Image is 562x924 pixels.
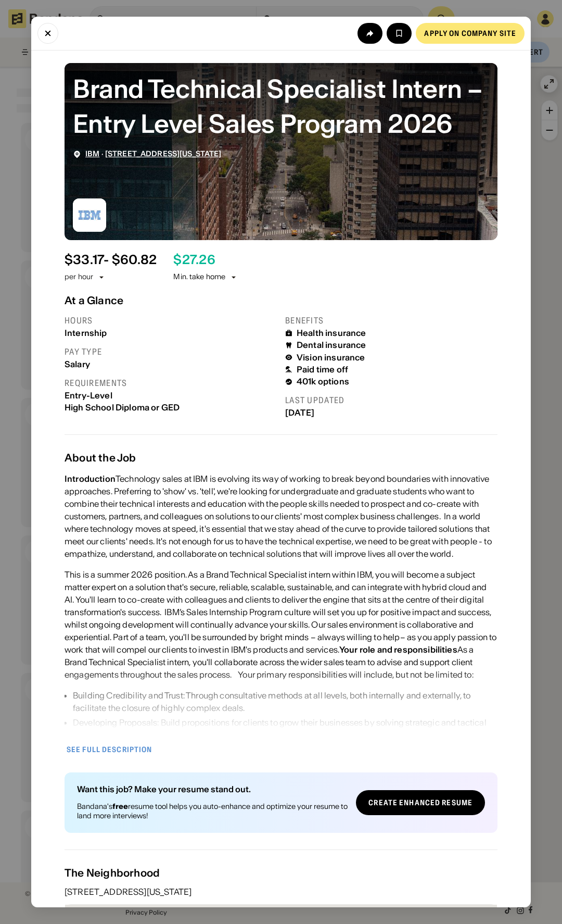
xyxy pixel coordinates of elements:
div: [DATE] [285,408,497,418]
div: Create Enhanced Resume [368,799,472,806]
div: The Neighborhood [65,867,497,879]
div: Min. take home [173,272,238,282]
a: Apply on company site [416,23,525,44]
div: Pay type [65,346,277,357]
div: High School Diploma or GED [65,403,277,413]
a: [STREET_ADDRESS][US_STATE] [105,149,222,158]
div: $ 27.26 [173,253,215,268]
img: IBM logo [73,198,106,232]
div: Brand Technical Specialist Intern – Entry Level Sales Program 2026 [73,71,489,141]
div: Hours [65,315,277,326]
div: Paid time off [297,365,348,374]
div: per hour [65,272,93,282]
div: Benefits [285,315,497,326]
div: Your role and responsibilities [339,644,457,655]
div: Vision insurance [297,353,365,363]
div: Dental insurance [297,340,366,350]
div: Apply on company site [424,30,516,37]
div: Health insurance [297,328,366,338]
div: · [85,149,221,158]
div: Last updated [285,395,497,406]
div: Internship [65,328,277,338]
div: Introduction [65,473,116,484]
button: Close [37,23,58,44]
div: This is a summer 2026 position. As a Brand Technical Specialist intern within IBM, you will becom... [65,568,497,681]
div: Building Credibility and Trust: Through consultative methods at all levels, both internally and e... [73,689,497,714]
div: Developing Proposals: Build propositions for clients to grow their businesses by solving strategi... [73,716,497,741]
div: About the Job [65,452,497,464]
div: Requirements [65,378,277,389]
div: [STREET_ADDRESS][US_STATE] [65,888,497,896]
div: Technology sales at IBM is evolving its way of working to break beyond boundaries with innovative... [65,472,497,560]
div: Bandana's resume tool helps you auto-enhance and optimize your resume to land more interviews! [77,802,348,820]
a: IBM [85,149,99,158]
b: free [112,802,128,811]
div: $ 33.17 - $60.82 [65,253,157,268]
div: At a Glance [65,294,497,307]
div: Salary [65,359,277,369]
div: Want this job? Make your resume stand out. [77,785,348,793]
div: See full description [67,746,152,753]
div: Entry-Level [65,391,277,401]
div: 401k options [297,377,349,386]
